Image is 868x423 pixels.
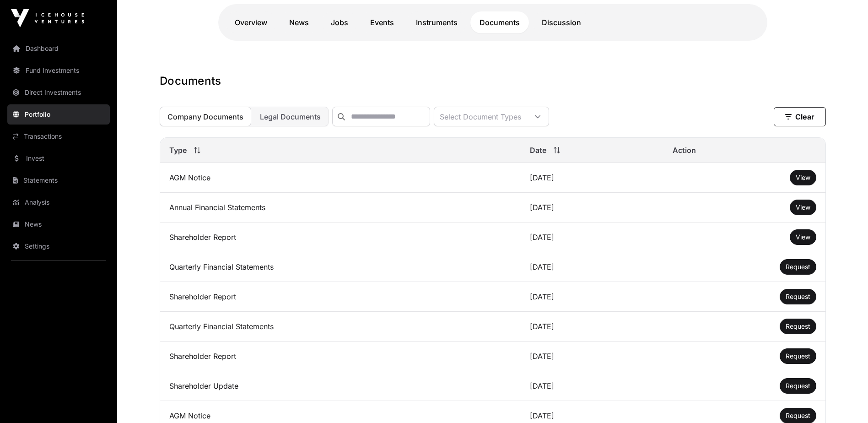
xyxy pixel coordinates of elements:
a: View [796,203,810,212]
a: Request [786,322,810,331]
button: Clear [774,107,826,126]
button: View [790,229,816,245]
span: Request [786,293,810,300]
div: Select Document Types [434,107,527,126]
span: View [796,174,810,181]
span: View [796,203,810,211]
a: Portfolio [7,104,110,125]
td: Shareholder Report [160,282,521,312]
span: Request [786,412,810,419]
button: Legal Documents [252,107,329,126]
a: News [280,11,318,33]
span: View [796,233,810,241]
a: Analysis [7,192,110,212]
td: [DATE] [521,371,663,401]
button: View [790,170,816,185]
span: Request [786,263,810,271]
a: Request [786,411,810,420]
a: Dashboard [7,38,110,59]
a: Jobs [322,11,357,33]
span: Type [169,145,187,156]
a: Statements [7,170,110,190]
td: Shareholder Update [160,371,521,401]
a: Request [786,352,810,361]
span: Request [786,382,810,390]
a: Direct Investments [7,82,110,103]
a: Request [786,292,810,301]
span: Action [673,145,696,156]
span: Date [530,145,546,156]
button: Request [780,259,816,275]
a: Request [786,381,810,390]
td: AGM Notice [160,163,521,193]
span: Request [786,322,810,330]
button: Request [780,319,816,334]
iframe: Chat Widget [822,379,868,423]
td: Shareholder Report [160,222,521,252]
a: View [796,173,810,182]
a: News [7,214,110,234]
button: Request [780,378,816,394]
td: Quarterly Financial Statements [160,252,521,282]
nav: Tabs [226,11,760,33]
td: Annual Financial Statements [160,193,521,222]
a: Transactions [7,126,110,146]
td: [DATE] [521,312,663,342]
td: Shareholder Report [160,342,521,371]
button: Request [780,348,816,364]
a: Events [361,11,403,33]
h1: Documents [160,74,826,88]
a: Discussion [533,11,590,33]
span: Company Documents [167,112,243,121]
td: [DATE] [521,342,663,371]
td: [DATE] [521,252,663,282]
a: Instruments [407,11,467,33]
td: [DATE] [521,222,663,252]
a: Fund Investments [7,60,110,81]
a: Documents [470,11,529,33]
a: Invest [7,148,110,168]
button: View [790,200,816,215]
td: [DATE] [521,193,663,222]
a: Settings [7,236,110,256]
td: [DATE] [521,163,663,193]
td: Quarterly Financial Statements [160,312,521,342]
button: Request [780,289,816,304]
img: Icehouse Ventures Logo [11,9,84,27]
span: Request [786,352,810,360]
a: Overview [226,11,276,33]
a: Request [786,262,810,271]
a: View [796,233,810,242]
span: Legal Documents [260,112,321,121]
button: Company Documents [160,107,251,126]
td: [DATE] [521,282,663,312]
